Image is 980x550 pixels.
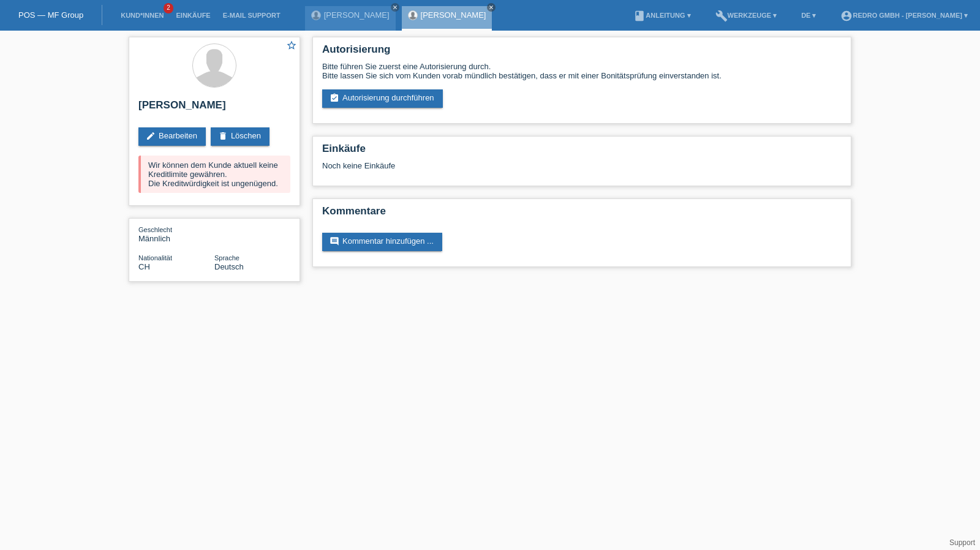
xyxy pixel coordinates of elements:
div: Wir können dem Kunde aktuell keine Kreditlimite gewähren. Die Kreditwürdigkeit ist ungenügend. [138,156,290,193]
a: deleteLöschen [211,127,269,146]
i: star_border [286,40,297,51]
h2: Autorisierung [322,43,842,62]
a: star_border [286,40,297,53]
span: Sprache [214,254,239,262]
span: Deutsch [214,262,244,271]
i: assignment_turned_in [330,93,339,103]
div: Männlich [138,225,214,243]
a: bookAnleitung ▾ [627,12,696,19]
h2: Einkäufe [322,143,842,161]
a: commentKommentar hinzufügen ... [322,233,442,251]
a: E-Mail Support [217,12,287,19]
a: close [391,3,399,12]
a: close [487,3,496,12]
h2: [PERSON_NAME] [138,99,290,118]
div: Bitte führen Sie zuerst eine Autorisierung durch. Bitte lassen Sie sich vom Kunden vorab mündlich... [322,62,842,80]
a: [PERSON_NAME] [421,10,486,20]
a: DE ▾ [795,12,822,19]
a: Kund*innen [115,12,170,19]
a: account_circleRedro GmbH - [PERSON_NAME] ▾ [834,12,974,19]
i: build [715,10,728,22]
i: edit [146,131,156,141]
span: Nationalität [138,254,172,262]
a: Support [949,538,975,547]
span: Geschlecht [138,226,172,233]
a: [PERSON_NAME] [324,10,390,20]
i: book [633,10,646,22]
i: account_circle [840,10,853,22]
div: Noch keine Einkäufe [322,161,842,179]
i: comment [330,236,339,246]
i: close [488,4,494,10]
a: editBearbeiten [138,127,206,146]
a: buildWerkzeuge ▾ [709,12,783,19]
h2: Kommentare [322,205,842,224]
i: delete [218,131,228,141]
span: Schweiz [138,262,150,271]
a: POS — MF Group [18,10,83,20]
span: 2 [164,3,173,13]
i: close [392,4,398,10]
a: assignment_turned_inAutorisierung durchführen [322,89,443,108]
a: Einkäufe [170,12,216,19]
